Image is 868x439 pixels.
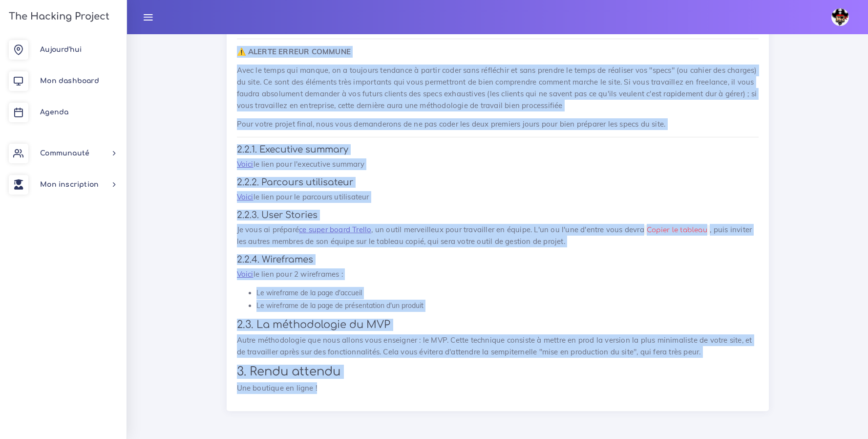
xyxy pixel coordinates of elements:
p: Pour votre projet final, nous vous demanderons de ne pas coder les deux premiers jours pour bien ... [237,118,759,130]
a: Voici [237,192,254,201]
h3: The Hacking Project [6,11,109,22]
strong: ⚠️ ALERTE ERREUR COMMUNE [237,47,351,56]
h3: 2.3. La méthodologie du MVP [237,319,759,331]
p: Je vous ai préparé , un outil merveilleux pour travailler en équipe. L'un ou l'une d'entre vous d... [237,224,759,247]
code: Copier le tableau [644,225,710,235]
img: avatar [831,8,849,26]
p: le lien pour le parcours utilisateur [237,191,759,203]
p: Avec le temps qui manque, on a toujours tendance à partir coder sans réfléchir et sans prendre le... [237,65,759,111]
p: le lien pour l'executive summary [237,158,759,170]
span: Aujourd'hui [40,46,82,53]
a: Voici [237,269,254,279]
a: ce super board Trello [299,225,371,234]
span: Agenda [40,109,68,116]
a: Voici [237,159,254,169]
li: Le wireframe de la page de présentation d'un produit [256,300,759,312]
h2: 3. Rendu attendu [237,365,759,379]
h4: 2.2.1. Executive summary [237,144,759,155]
h4: 2.2.4. Wireframes [237,254,759,265]
p: Une boutique en ligne ! [237,382,759,394]
span: Mon dashboard [40,77,99,85]
span: Communauté [40,150,89,157]
p: le lien pour 2 wireframes : [237,268,759,280]
span: Mon inscription [40,181,99,188]
h4: 2.2.3. User Stories [237,210,759,220]
h4: 2.2.2. Parcours utilisateur [237,177,759,188]
li: Le wireframe de la page d'accueil [256,287,759,299]
p: Autre méthodologie que nous allons vous enseigner : le MVP. Cette technique consiste à mettre en ... [237,334,759,358]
